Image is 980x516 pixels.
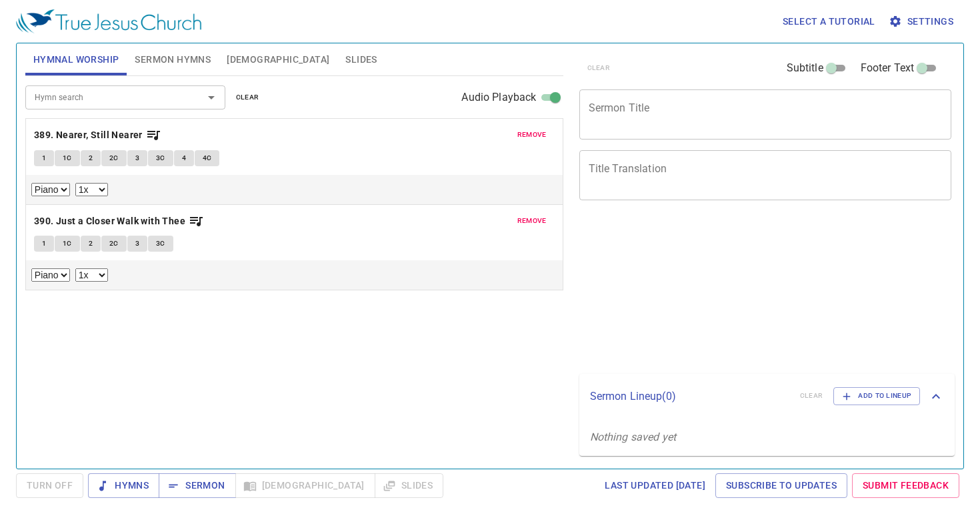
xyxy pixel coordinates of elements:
button: remove [509,127,555,143]
span: 1C [63,152,72,164]
span: remove [517,215,547,227]
button: Select a tutorial [777,9,881,34]
button: 390. Just a Closer Walk with Thee [34,213,205,230]
button: 3C [148,236,173,252]
button: Hymns [88,473,159,498]
b: 389. Nearer, Still Nearer [34,127,143,144]
span: Audio Playback [461,89,536,105]
a: Subscribe to Updates [715,473,847,498]
i: Nothing saved yet [590,431,677,443]
select: Playback Rate [75,268,108,282]
select: Select Track [31,268,70,282]
span: 2 [89,152,93,164]
span: Hymnal Worship [33,51,119,68]
span: clear [236,91,259,103]
button: Settings [886,9,959,34]
div: Sermon Lineup(0)clearAdd to Lineup [579,374,955,418]
button: 1 [34,150,54,166]
span: Add to Lineup [842,390,911,402]
span: 3C [156,238,165,250]
span: Submit Feedback [863,477,949,494]
span: remove [517,129,547,141]
button: Sermon [159,473,235,498]
span: 2C [109,238,119,250]
span: Hymns [99,477,149,494]
button: remove [509,213,555,229]
button: 2 [81,150,101,166]
button: 4 [174,150,194,166]
span: 2C [109,152,119,164]
button: 3 [127,150,147,166]
b: 390. Just a Closer Walk with Thee [34,213,185,230]
span: 1 [42,152,46,164]
button: Open [202,88,221,107]
iframe: from-child [574,214,879,369]
span: 3 [135,238,139,250]
button: 2C [101,150,127,166]
span: Settings [891,13,953,30]
span: 3C [156,152,165,164]
button: clear [228,89,267,105]
button: 3 [127,236,147,252]
button: 4C [195,150,220,166]
button: 3C [148,150,173,166]
span: Subscribe to Updates [726,477,837,494]
span: Slides [345,51,377,68]
span: 1 [42,238,46,250]
span: [DEMOGRAPHIC_DATA] [227,51,329,68]
span: 2 [89,238,93,250]
span: 4 [182,152,186,164]
span: Footer Text [861,60,915,76]
span: Sermon Hymns [135,51,211,68]
img: True Jesus Church [16,9,201,33]
span: Sermon [169,477,225,494]
button: 1 [34,236,54,252]
select: Playback Rate [75,183,108,196]
button: 2 [81,236,101,252]
select: Select Track [31,183,70,196]
button: 1C [55,150,80,166]
span: 1C [63,238,72,250]
span: 3 [135,152,139,164]
a: Last updated [DATE] [599,473,711,498]
span: Last updated [DATE] [605,477,705,494]
button: 389. Nearer, Still Nearer [34,127,161,144]
span: Select a tutorial [783,13,875,30]
p: Sermon Lineup ( 0 ) [590,389,789,405]
span: 4C [203,152,212,164]
button: 1C [55,236,80,252]
a: Submit Feedback [852,473,959,498]
button: Add to Lineup [833,387,920,405]
button: 2C [101,236,127,252]
span: Subtitle [787,60,823,76]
